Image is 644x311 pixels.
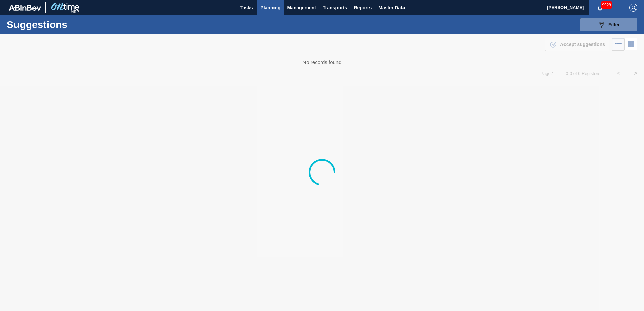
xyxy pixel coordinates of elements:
[323,4,347,12] span: Transports
[354,4,372,12] span: Reports
[260,4,280,12] span: Planning
[589,3,611,12] button: Notifications
[9,5,41,11] img: TNhmsLtSVTkK8tSr43FrP2fwEKptu5GPRR3wAAAABJRU5ErkJggg==
[601,1,612,9] span: 9928
[287,4,316,12] span: Management
[239,4,254,12] span: Tasks
[580,18,637,31] button: Filter
[7,21,126,28] h1: Suggestions
[608,22,620,27] span: Filter
[629,4,637,12] img: Logout
[378,4,405,12] span: Master Data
